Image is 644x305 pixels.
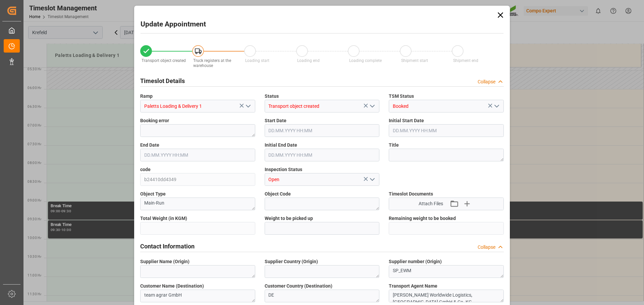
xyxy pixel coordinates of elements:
[140,149,255,161] input: DD.MM.YYYY HH:MM
[349,58,382,63] span: Loading complete
[491,101,501,111] button: open menu
[265,283,332,290] span: Customer Country (Destination)
[401,58,428,63] span: Shipment start
[265,142,297,149] span: Initial End Date
[140,117,169,124] span: Booking error
[140,258,190,265] span: Supplier Name (Origin)
[389,190,433,198] span: Timeslot Documents
[389,215,456,222] span: Remaining weight to be booked
[140,290,255,302] textarea: team agrar GmbH
[265,290,380,302] textarea: DE
[265,100,380,112] input: Type to search/select
[389,265,504,278] textarea: SP_EWM
[265,124,380,137] input: DD.MM.YYYY HH:MM
[140,215,187,222] span: Total Weight (in KGM)
[453,58,478,63] span: Shipment end
[367,101,377,111] button: open menu
[265,215,313,222] span: Weight to be picked up
[140,198,255,210] textarea: Main-Run
[389,117,424,124] span: Initial Start Date
[389,258,442,265] span: Supplier number (Origin)
[265,117,286,124] span: Start Date
[141,19,206,30] h2: Update Appointment
[140,166,151,173] span: code
[389,124,504,137] input: DD.MM.YYYY HH:MM
[389,93,414,100] span: TSM Status
[140,100,255,112] input: Type to search/select
[265,190,291,198] span: Object Code
[419,200,443,207] span: Attach Files
[367,174,377,185] button: open menu
[140,93,153,100] span: Ramp
[297,58,320,63] span: Loading end
[245,58,269,63] span: Loading start
[193,58,231,68] span: Truck registers at the warehouse
[265,258,318,265] span: Supplier Country (Origin)
[265,166,302,173] span: Inspection Status
[265,149,380,161] input: DD.MM.YYYY HH:MM
[478,244,495,251] div: Collapse
[389,290,504,302] textarea: [PERSON_NAME] Worldwide Logistics, [GEOGRAPHIC_DATA] GmbH & Co. KG
[389,283,437,290] span: Transport Agent Name
[140,76,185,85] h2: Timeslot Details
[140,242,195,251] h2: Contact Information
[140,283,204,290] span: Customer Name (Destination)
[140,190,166,198] span: Object Type
[140,142,159,149] span: End Date
[243,101,253,111] button: open menu
[478,78,495,85] div: Collapse
[389,142,399,149] span: Title
[265,93,279,100] span: Status
[142,58,186,63] span: Transport object created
